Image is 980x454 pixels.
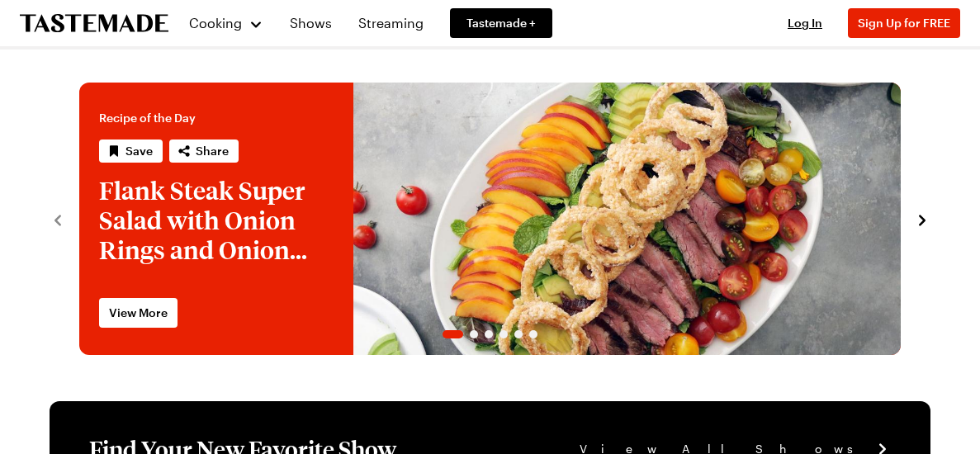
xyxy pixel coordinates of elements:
[99,140,163,163] button: Save recipe
[196,143,229,159] span: Share
[443,330,463,338] span: Go to slide 1
[50,209,66,229] button: navigate to previous item
[772,15,838,31] button: Log In
[529,330,537,338] span: Go to slide 6
[99,298,178,328] a: View More
[169,140,239,163] button: Share
[514,330,523,338] span: Go to slide 5
[470,330,478,338] span: Go to slide 2
[125,143,153,159] span: Save
[914,209,930,229] button: navigate to next item
[109,305,168,321] span: View More
[848,8,960,38] button: Sign Up for FREE
[499,330,508,338] span: Go to slide 4
[466,15,536,31] span: Tastemade +
[189,15,242,31] span: Cooking
[20,14,168,33] a: To Tastemade Home Page
[188,3,263,43] button: Cooking
[450,8,552,38] a: Tastemade +
[858,16,950,30] span: Sign Up for FREE
[788,16,822,30] span: Log In
[485,330,493,338] span: Go to slide 3
[79,83,901,355] div: 1 / 6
